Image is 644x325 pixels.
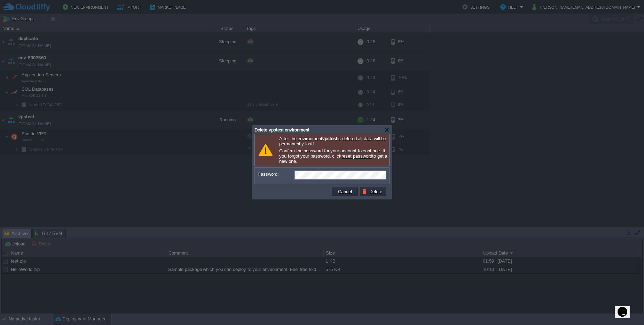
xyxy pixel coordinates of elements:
label: Password: [258,171,293,178]
button: Delete [362,188,384,195]
b: vpstest [322,136,337,141]
p: Confirm the password for your account to continue. If you forgot your password, click to get a ne... [279,148,387,164]
span: Delete vpstest environment [254,127,309,133]
iframe: chat widget [615,297,637,318]
button: Cancel [336,188,354,195]
a: reset password [341,153,372,159]
p: After the environment is deleted all data will be permanently lost! [279,136,387,146]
